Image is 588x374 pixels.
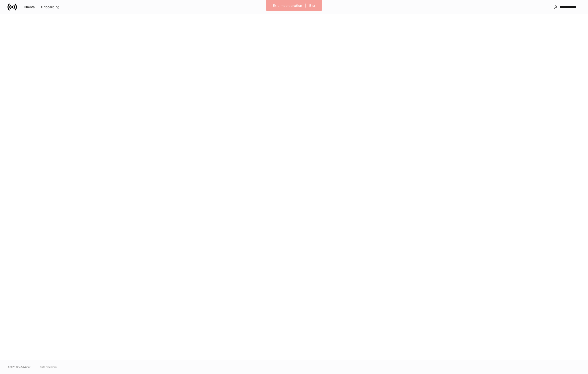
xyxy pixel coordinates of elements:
button: Blur [306,2,318,9]
div: Clients [24,5,35,9]
button: Onboarding [38,3,63,11]
div: Onboarding [41,5,59,9]
button: Exit Impersonation [270,2,305,9]
span: © 2025 OneAdvisory [8,365,31,369]
div: Blur [309,4,315,7]
a: Data Disclaimer [40,365,57,369]
button: Clients [21,3,38,11]
div: Exit Impersonation [273,4,302,7]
